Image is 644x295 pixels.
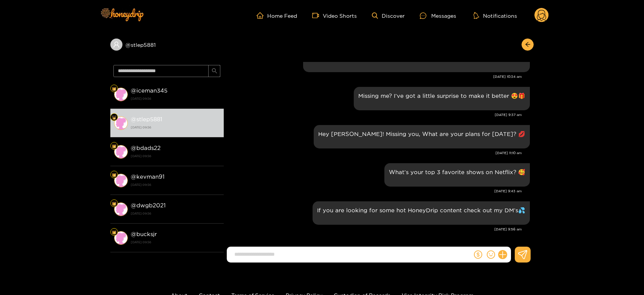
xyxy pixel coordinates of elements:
img: Fan Level [112,230,116,235]
a: Video Shorts [312,12,357,19]
div: [DATE] 9:56 am [228,227,522,232]
p: Hey [PERSON_NAME]! Missing you, What are your plans for [DATE]? 💋 [318,130,525,138]
div: @stlep5881 [110,39,224,51]
img: conversation [114,145,128,159]
p: Missing me? I’ve got a little surprise to make it better 😍🎁 [358,91,525,100]
span: smile [487,250,495,259]
strong: @ kevman91 [131,173,164,180]
strong: @ stlep5881 [131,116,162,122]
strong: [DATE] 09:56 [131,181,220,188]
div: [DATE] 10:34 am [228,74,522,79]
span: dollar [474,250,482,259]
div: [DATE] 9:37 am [228,112,522,117]
p: What’s your top 3 favorite shows on Netflix? 🥰 [389,168,525,176]
strong: @ bucksjr [131,231,157,237]
strong: [DATE] 09:56 [131,239,220,246]
p: If you are looking for some hot HoneyDrip content check out my DM’s💦 [317,206,525,215]
strong: [DATE] 09:56 [131,153,220,159]
img: Fan Level [112,115,116,120]
button: search [208,65,220,77]
div: Sep. 15, 11:10 am [314,125,530,148]
button: arrow-left [522,39,534,51]
img: conversation [114,202,128,216]
img: conversation [114,116,128,130]
img: Fan Level [112,201,116,206]
span: home [257,12,267,19]
strong: @ dwgb2021 [131,202,166,209]
div: [DATE] 9:43 am [228,188,522,194]
strong: @ iceman345 [131,87,167,94]
div: [DATE] 11:10 am [228,150,522,156]
div: Sep. 16, 9:43 am [384,163,530,187]
div: Sep. 17, 9:56 am [313,201,530,225]
strong: [DATE] 09:56 [131,210,220,217]
img: Fan Level [112,144,116,148]
a: Home Feed [257,12,297,19]
img: conversation [114,88,128,101]
span: arrow-left [525,42,531,48]
button: Notifications [471,12,519,19]
span: user [113,41,120,48]
img: Fan Level [112,86,116,91]
span: video-camera [312,12,323,19]
strong: [DATE] 09:56 [131,95,220,102]
img: conversation [114,174,128,187]
span: search [212,68,217,74]
img: conversation [114,231,128,245]
strong: @ bdads22 [131,145,161,151]
strong: [DATE] 09:56 [131,124,220,131]
div: Messages [420,11,456,20]
button: dollar [472,249,484,260]
div: Sep. 12, 9:37 am [354,87,530,110]
img: Fan Level [112,173,116,177]
a: Discover [372,12,405,19]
